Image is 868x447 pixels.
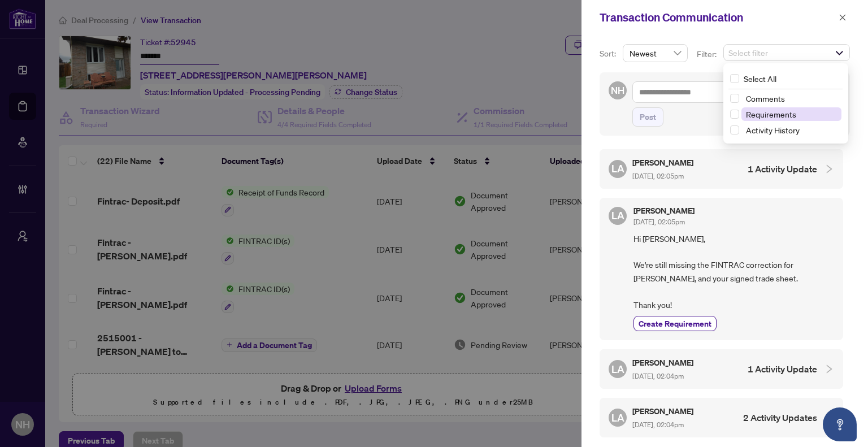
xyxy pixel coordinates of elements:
div: LA[PERSON_NAME] [DATE], 02:05pm1 Activity Update [600,149,843,189]
span: Newest [630,45,681,62]
span: Select Activity History [730,125,739,134]
span: LA [611,361,624,377]
p: Filter: [697,48,718,60]
span: Hi [PERSON_NAME], We're still missing the FINTRAC correction for [PERSON_NAME], and your signed t... [633,232,834,311]
span: LA [611,207,624,223]
span: Comments [741,92,841,105]
span: Requirements [746,109,796,119]
span: collapsed [824,164,834,174]
h5: [PERSON_NAME] [633,207,695,215]
h4: 1 Activity Update [748,362,817,376]
span: [DATE], 02:05pm [633,218,685,226]
span: Create Requirement [639,318,711,329]
h5: [PERSON_NAME] [632,356,695,369]
div: LA[PERSON_NAME] [DATE], 02:04pm1 Activity Update [600,349,843,389]
span: NH [611,83,624,98]
button: Open asap [823,407,857,441]
h4: 2 Activity Updates [743,411,817,424]
span: close [839,14,847,21]
span: Select All [739,72,781,85]
span: LA [611,160,624,176]
span: Activity History [746,125,800,135]
span: collapsed [824,364,834,374]
span: Comments [746,93,785,103]
span: [DATE], 02:04pm [632,420,684,429]
p: Sort: [600,47,618,60]
span: [DATE], 02:04pm [632,372,684,380]
span: collapsed [824,413,834,423]
span: Select Requirements [730,110,739,119]
button: Create Requirement [633,316,717,331]
span: Requirements [741,107,841,121]
h5: [PERSON_NAME] [632,156,695,169]
span: Activity History [741,123,841,137]
div: LA[PERSON_NAME] [DATE], 02:04pm2 Activity Updates [600,398,843,437]
h5: [PERSON_NAME] [632,405,695,418]
h4: 1 Activity Update [748,162,817,176]
span: Select Comments [730,94,739,103]
div: Transaction Communication [600,9,835,26]
span: LA [611,410,624,426]
span: [DATE], 02:05pm [632,172,684,180]
button: Post [632,107,663,127]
